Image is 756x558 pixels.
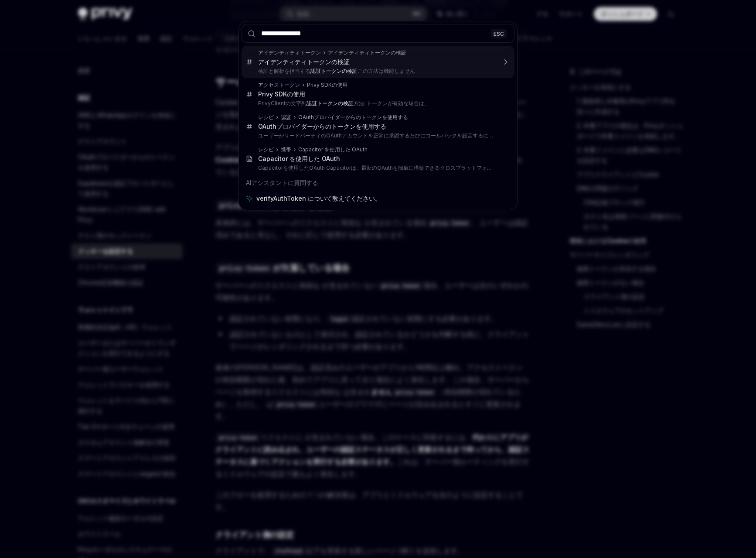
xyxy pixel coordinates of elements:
font: レシピ [258,146,274,153]
font: OAuthプロバイダーからのトークンを使用する [258,123,386,130]
font: この方法は機能しません [358,68,415,74]
font: Capacitorを使用したOAuth Capacitorは、最新のOAuthを簡単に構築できるクロスプラットフォームのネイティブランタイムです。 [258,164,571,171]
font: ユーザーがサードパーティのOAuthアカウントを正常に承認するたびにコールバックを設定するには、 [258,132,499,139]
font: アイデンティティトークンの検証 [258,58,350,65]
font: アクセストークン [258,82,300,88]
font: アイデンティティトークンの検証 [328,49,406,56]
font: PrivyClientの文字列 [258,100,306,106]
font: 認証 [281,114,291,120]
font: Privy SDKの使用 [258,90,305,98]
font: 携帯 [281,146,291,153]
font: レシピ [258,114,274,120]
font: Capacitor を使用した OAuth [298,146,368,153]
font: verifyAuthToken について教えてください。 [256,195,381,202]
font: Privy SDKの使用 [307,82,347,88]
font: OAuthプロバイダーからのトークンを使用する [298,114,408,120]
font: 方法: トークンが有効な場合は、 [354,100,429,106]
font: ESC [494,30,504,37]
font: AIアシスタントに質問する [246,179,318,186]
font: 認証トークンの検証 [310,68,358,74]
font: Capacitor を使用した OAuth [258,155,340,162]
font: 検証と解析を担当する [258,68,310,74]
font: 認証トークンの検証 [306,100,354,106]
font: アイデンティティトークン [258,49,321,56]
